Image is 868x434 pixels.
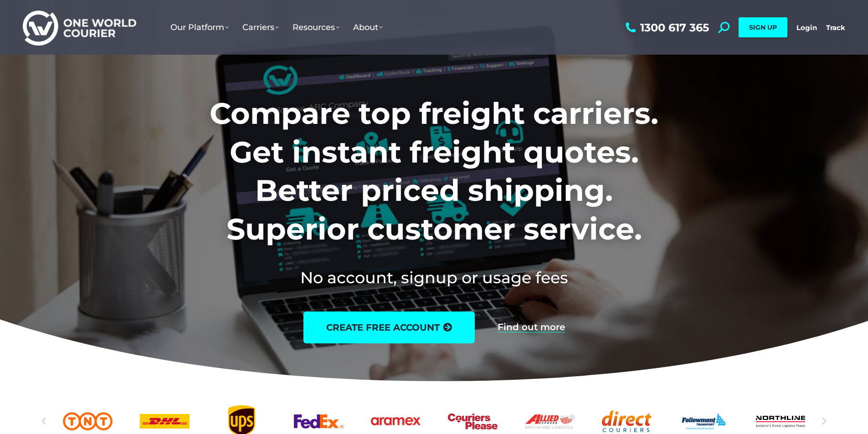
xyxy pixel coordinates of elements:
img: One World Courier [23,9,136,46]
a: Login [796,23,817,32]
span: About [353,22,383,32]
a: Find out more [498,322,565,332]
a: About [346,13,390,41]
a: SIGN UP [739,17,787,37]
span: Our Platform [170,22,229,32]
a: Our Platform [164,13,236,41]
a: 1300 617 365 [623,22,709,33]
a: Resources [286,13,346,41]
h2: No account, signup or usage fees [149,266,719,289]
a: create free account [303,311,475,343]
a: Carriers [236,13,286,41]
span: SIGN UP [749,23,777,31]
span: Resources [293,22,339,32]
a: Track [826,23,845,32]
span: Carriers [242,22,279,32]
h1: Compare top freight carriers. Get instant freight quotes. Better priced shipping. Superior custom... [149,94,719,248]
